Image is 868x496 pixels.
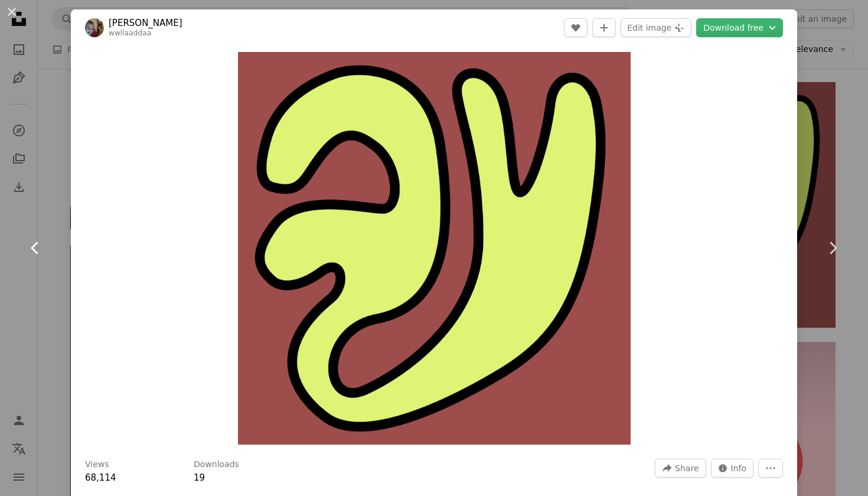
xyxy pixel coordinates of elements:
[696,18,783,37] button: Choose download format
[194,472,205,483] span: 19
[655,459,706,478] button: Share this image
[238,52,631,445] img: Abstract art composed of two yellow shapes.
[109,29,151,37] a: wwllaaddaa
[621,18,691,37] button: Edit image
[109,17,182,29] a: [PERSON_NAME]
[711,459,754,478] button: Stats about this image
[675,459,699,477] span: Share
[194,459,239,471] h3: Downloads
[758,459,783,478] button: More Actions
[592,18,616,37] button: Add to Collection
[238,52,631,445] button: Zoom in on this image
[731,459,747,477] span: Info
[85,18,104,37] img: Go to Vladimir Nikolic's profile
[564,18,588,37] button: Like
[85,472,116,483] span: 68,114
[85,459,109,471] h3: Views
[797,191,868,305] a: Next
